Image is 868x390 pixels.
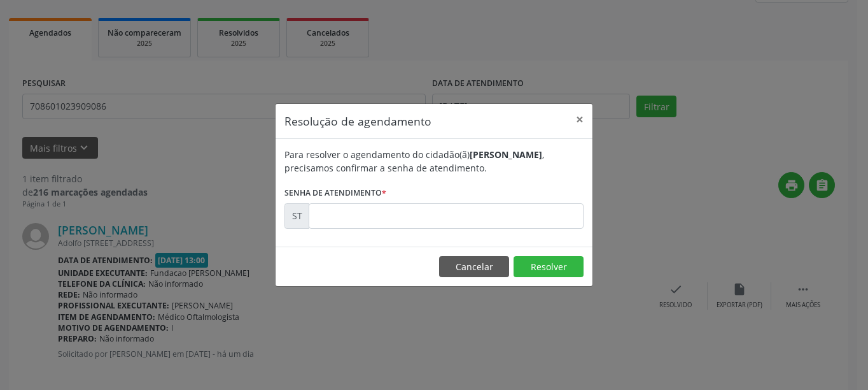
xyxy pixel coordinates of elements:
[439,256,509,278] button: Cancelar
[284,113,431,129] h5: Resolução de agendamento
[567,104,592,135] button: Close
[514,256,584,278] button: Resolver
[284,184,386,203] label: Senha de atendimento
[284,203,309,229] div: ST
[284,148,584,175] div: Para resolver o agendamento do cidadão(ã) , precisamos confirmar a senha de atendimento.
[470,148,542,161] b: [PERSON_NAME]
